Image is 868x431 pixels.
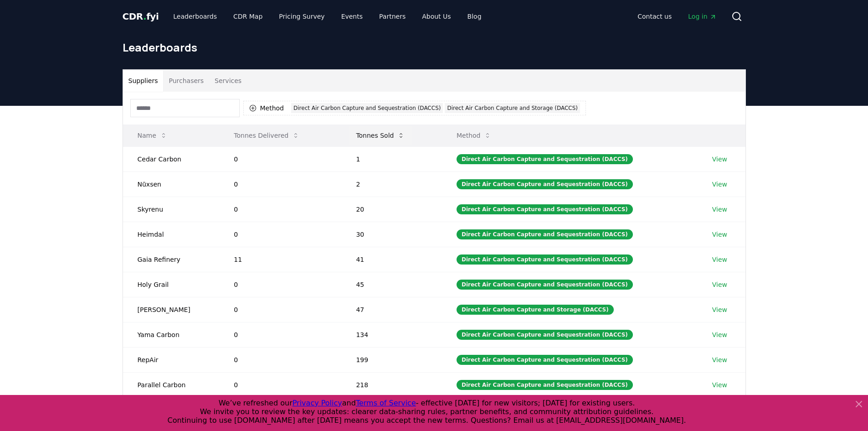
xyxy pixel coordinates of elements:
td: 0 [219,322,341,347]
button: Name [130,126,175,145]
a: Contact us [630,8,679,25]
a: View [712,380,727,389]
td: 1 [341,146,442,171]
a: Leaderboards [166,8,224,25]
span: Log in [688,12,716,21]
a: About Us [415,8,458,25]
a: View [712,205,727,214]
td: 0 [219,197,341,222]
td: Yama Carbon [123,322,220,347]
a: Pricing Survey [272,8,332,25]
a: View [712,255,727,264]
td: RepAir [123,347,220,372]
a: Blog [460,8,489,25]
td: 47 [341,297,442,322]
td: 11 [219,247,341,272]
a: View [712,230,727,239]
div: Direct Air Carbon Capture and Sequestration (DACCS) [457,204,633,214]
td: Holy Grail [123,272,220,297]
button: Tonnes Delivered [226,126,307,145]
div: Direct Air Carbon Capture and Sequestration (DACCS) [457,254,633,265]
nav: Main [630,8,724,25]
td: 2 [341,171,442,197]
a: View [712,305,727,314]
div: Direct Air Carbon Capture and Sequestration (DACCS) [457,179,633,189]
a: View [712,155,727,164]
td: Skyrenu [123,197,220,222]
span: . [143,11,146,22]
span: CDR fyi [123,11,159,22]
nav: Main [166,8,488,25]
td: 199 [341,347,442,372]
td: 0 [219,272,341,297]
button: MethodDirect Air Carbon Capture and Sequestration (DACCS)Direct Air Carbon Capture and Storage (D... [243,101,586,115]
td: 0 [219,171,341,197]
td: 45 [341,272,442,297]
a: CDR.fyi [123,10,159,23]
button: Services [209,70,247,92]
a: Partners [372,8,413,25]
a: View [712,180,727,189]
td: Cedar Carbon [123,146,220,171]
a: View [712,280,727,289]
a: View [712,355,727,364]
td: 0 [219,146,341,171]
td: 30 [341,222,442,247]
td: Nūxsen [123,171,220,197]
button: Tonnes Sold [349,126,412,145]
a: Log in [681,8,724,25]
button: Suppliers [123,70,164,92]
td: [PERSON_NAME] [123,297,220,322]
td: Parallel Carbon [123,372,220,397]
a: View [712,330,727,339]
div: Direct Air Carbon Capture and Storage (DACCS) [457,305,614,315]
div: Direct Air Carbon Capture and Sequestration (DACCS) [457,229,633,239]
a: Events [334,8,370,25]
td: 0 [219,347,341,372]
div: Direct Air Carbon Capture and Sequestration (DACCS) [457,154,633,164]
h1: Leaderboards [123,40,746,55]
div: Direct Air Carbon Capture and Sequestration (DACCS) [457,280,633,290]
td: 134 [341,322,442,347]
div: Direct Air Carbon Capture and Sequestration (DACCS) [457,330,633,340]
td: 0 [219,297,341,322]
div: Direct Air Carbon Capture and Sequestration (DACCS) [457,380,633,390]
td: Gaia Refinery [123,247,220,272]
button: Purchasers [163,70,209,92]
td: 0 [219,222,341,247]
button: Method [449,126,499,145]
td: 0 [219,372,341,397]
td: 218 [341,372,442,397]
a: CDR Map [226,8,270,25]
td: Heimdal [123,222,220,247]
div: Direct Air Carbon Capture and Sequestration (DACCS) [291,103,443,113]
td: 41 [341,247,442,272]
div: Direct Air Carbon Capture and Sequestration (DACCS) [457,355,633,365]
div: Direct Air Carbon Capture and Storage (DACCS) [445,103,580,113]
td: 20 [341,197,442,222]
